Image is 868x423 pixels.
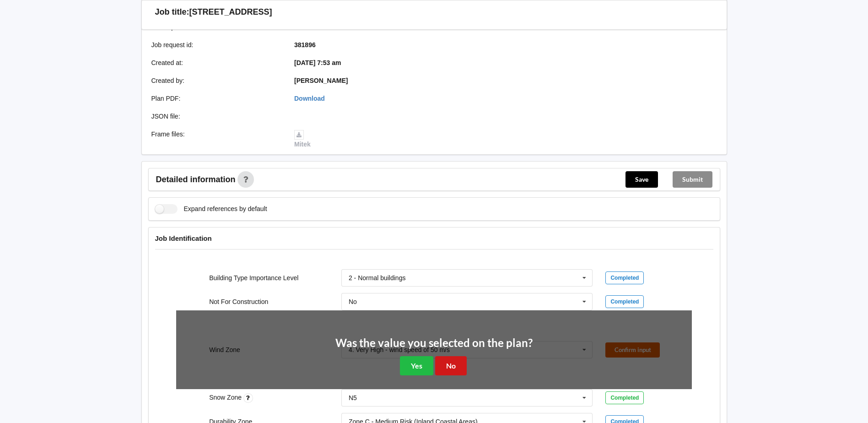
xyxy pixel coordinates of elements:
[335,336,533,350] h2: Was the value you selected on the plan?
[155,204,267,214] label: Expand references by default
[145,58,288,67] div: Created at :
[294,41,316,49] b: 381896
[294,95,325,102] a: Download
[400,356,433,375] button: Yes
[145,130,288,149] div: Frame files :
[605,271,644,284] div: Completed
[349,275,406,281] div: 2 - Normal buildings
[209,298,268,305] label: Not For Construction
[435,356,467,375] button: No
[349,395,357,401] div: N5
[625,171,658,188] button: Save
[294,130,311,148] a: Mitek
[155,7,189,17] h3: Job title:
[155,234,713,243] h4: Job Identification
[294,59,341,66] b: [DATE] 7:53 am
[605,295,644,308] div: Completed
[145,94,288,103] div: Plan PDF :
[145,40,288,49] div: Job request id :
[209,394,243,401] label: Snow Zone
[294,77,348,84] b: [PERSON_NAME]
[156,175,236,184] span: Detailed information
[145,76,288,85] div: Created by :
[209,274,298,282] label: Building Type Importance Level
[349,298,357,305] div: No
[189,7,272,17] h3: [STREET_ADDRESS]
[145,112,288,121] div: JSON file :
[605,391,644,404] div: Completed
